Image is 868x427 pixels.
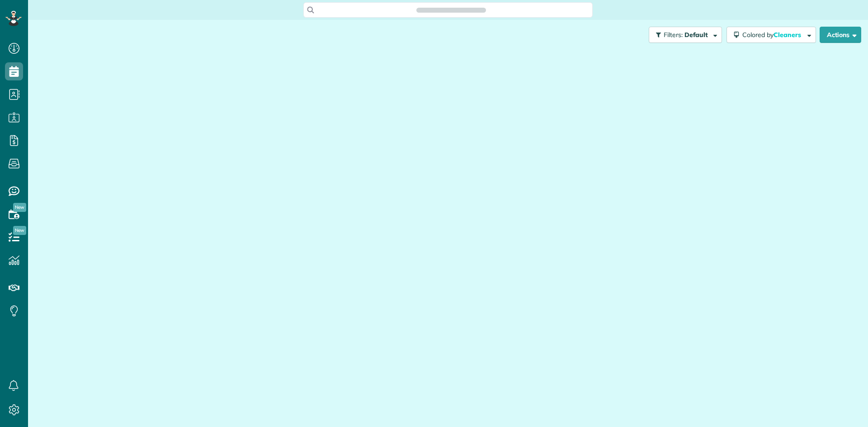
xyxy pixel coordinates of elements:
button: Colored byCleaners [726,27,816,43]
span: New [13,203,26,212]
span: Filters: [664,31,683,39]
span: Colored by [742,31,804,39]
span: Search ZenMaid… [425,5,476,14]
button: Actions [820,27,861,43]
span: New [13,226,26,235]
span: Cleaners [774,31,802,39]
a: Filters: Default [644,27,722,43]
button: Filters: Default [649,27,722,43]
span: Default [684,31,708,39]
